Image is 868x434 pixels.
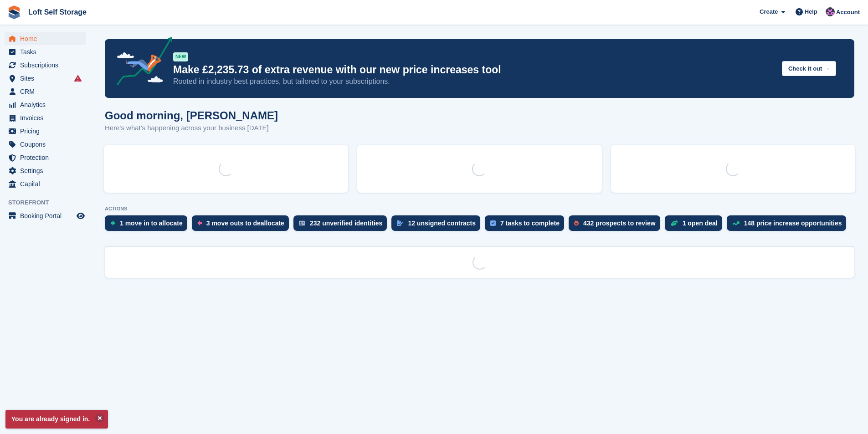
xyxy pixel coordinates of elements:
h1: Good morning, [PERSON_NAME] [105,109,278,122]
div: 7 tasks to complete [500,220,560,227]
a: Loft Self Storage [25,5,90,20]
span: Invoices [20,112,75,124]
div: NEW [173,52,188,61]
span: Coupons [20,138,75,151]
img: prospect-51fa495bee0391a8d652442698ab0144808aea92771e9ea1ae160a38d050c398.svg [574,220,579,226]
i: Smart entry sync failures have occurred [74,75,82,82]
span: CRM [20,85,75,98]
button: Check it out → [782,61,836,76]
a: menu [5,85,86,98]
div: 3 move outs to deallocate [206,220,284,227]
span: Analytics [20,98,75,111]
a: Preview store [75,210,86,221]
div: 432 prospects to review [583,220,656,227]
img: verify_identity-adf6edd0f0f0b5bbfe63781bf79b02c33cf7c696d77639b501bdc392416b5a36.svg [299,220,305,226]
span: Storefront [8,198,91,207]
span: Sites [20,72,75,85]
p: You are already signed in. [5,410,108,429]
a: 12 unsigned contracts [391,215,485,235]
a: menu [5,72,86,85]
span: Tasks [20,46,75,58]
a: menu [5,46,86,58]
span: Capital [20,178,75,190]
div: 1 move in to allocate [120,220,183,227]
a: menu [5,112,86,124]
span: Settings [20,164,75,177]
img: deal-1b604bf984904fb50ccaf53a9ad4b4a5d6e5aea283cecdc64d6e3604feb123c2.svg [670,220,678,226]
span: Booking Portal [20,209,75,222]
a: menu [5,125,86,138]
div: 232 unverified identities [310,220,383,227]
a: menu [5,32,86,45]
span: Home [20,32,75,45]
a: 3 move outs to deallocate [192,215,293,235]
p: Make £2,235.73 of extra revenue with our new price increases tool [173,63,775,77]
a: 148 price increase opportunities [727,215,851,235]
a: menu [5,59,86,71]
a: menu [5,164,86,177]
a: menu [5,151,86,164]
span: Help [805,7,817,16]
span: Create [760,7,778,16]
a: menu [5,138,86,151]
p: Here's what's happening across your business [DATE] [105,123,278,133]
p: ACTIONS [105,206,854,212]
img: contract_signature_icon-13c848040528278c33f63329250d36e43548de30e8caae1d1a13099fd9432cc5.svg [397,220,403,226]
img: price_increase_opportunities-93ffe204e8149a01c8c9dc8f82e8f89637d9d84a8eef4429ea346261dce0b2c0.svg [732,221,740,225]
div: 1 open deal [683,220,718,227]
span: Subscriptions [20,59,75,71]
p: Rooted in industry best practices, but tailored to your subscriptions. [173,77,775,87]
a: 1 open deal [665,215,727,235]
a: menu [5,178,86,190]
div: 12 unsigned contracts [408,220,476,227]
div: 148 price increase opportunities [744,220,842,227]
img: move_outs_to_deallocate_icon-f764333ba52eb49d3ac5e1228854f67142a1ed5810a6f6cc68b1a99e826820c5.svg [197,220,202,226]
img: stora-icon-8386f47178a22dfd0bd8f6a31ec36ba5ce8667c1dd55bd0f319d3a0aa187defe.svg [7,5,21,19]
a: 7 tasks to complete [485,215,569,235]
span: Account [836,8,860,17]
a: 232 unverified identities [293,215,392,235]
a: 1 move in to allocate [105,215,192,235]
img: Amy Wright [826,7,835,16]
span: Pricing [20,125,75,138]
img: price-adjustments-announcement-icon-8257ccfd72463d97f412b2fc003d46551f7dbcb40ab6d574587a9cd5c0d94... [109,37,173,89]
a: menu [5,98,86,111]
img: task-75834270c22a3079a89374b754ae025e5fb1db73e45f91037f5363f120a921f8.svg [490,220,496,226]
img: move_ins_to_allocate_icon-fdf77a2bb77ea45bf5b3d319d69a93e2d87916cf1d5bf7949dd705db3b84f3ca.svg [110,220,115,226]
a: menu [5,209,86,222]
span: Protection [20,151,75,164]
a: 432 prospects to review [569,215,665,235]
